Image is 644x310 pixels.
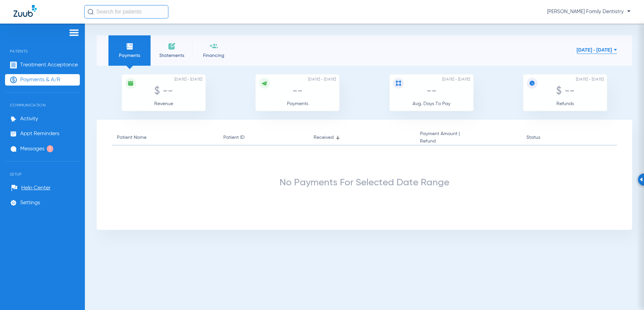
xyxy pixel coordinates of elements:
img: icon [128,80,134,86]
span: -- [426,86,437,96]
span: -- [292,86,302,96]
iframe: Chat Widget [610,278,644,310]
span: $ -- [154,86,173,96]
div: Payment Amount |Refund [420,130,516,145]
img: icon [261,80,267,86]
div: Status [526,134,540,141]
img: financing icon [210,42,218,50]
div: Patient ID [223,134,245,141]
span: Messages [20,146,44,152]
span: Avg. Days To Pay [413,101,450,106]
img: Arrow [640,178,643,182]
span: Refunds [556,101,574,106]
span: [PERSON_NAME] Family Dentistry [547,8,631,15]
div: Status [526,134,596,141]
span: Revenue [154,101,173,106]
span: [DATE] - [DATE] [442,76,470,83]
div: Payment Amount | [420,130,460,145]
span: Payments [114,52,146,59]
img: icon [395,80,401,86]
img: icon [529,80,535,86]
span: Treatment Acceptance [20,62,78,68]
span: Help Center [21,185,51,191]
span: Patients [5,39,80,54]
span: Settings [20,199,40,206]
div: No Payments For Selected Date Range [112,179,617,186]
span: Communication [5,93,80,107]
span: [DATE] - [DATE] [576,76,604,83]
span: Payments & A/R [20,76,60,83]
span: Payments [287,101,308,106]
span: Statements [156,52,188,59]
img: Zuub Logo [13,5,37,17]
span: Appt Reminders [20,130,59,137]
span: Financing [198,52,230,59]
div: Patient ID [223,134,303,141]
div: Patient Name [117,134,213,141]
span: Setup [5,162,80,177]
span: 7 [47,145,53,152]
img: hamburger-icon [69,29,79,37]
span: Refund [420,137,460,145]
img: payments icon [126,42,134,50]
img: Search Icon [88,9,94,15]
input: Search for patients [84,5,168,19]
img: invoices icon [168,42,176,50]
button: [DATE] - [DATE] [577,43,617,57]
span: Activity [20,116,38,122]
div: Patient Name [117,134,147,141]
a: Help Center [11,185,51,191]
span: [DATE] - [DATE] [174,76,202,83]
span: [DATE] - [DATE] [308,76,336,83]
div: Received [314,134,410,141]
span: $ -- [556,86,575,96]
div: Received [314,134,334,141]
